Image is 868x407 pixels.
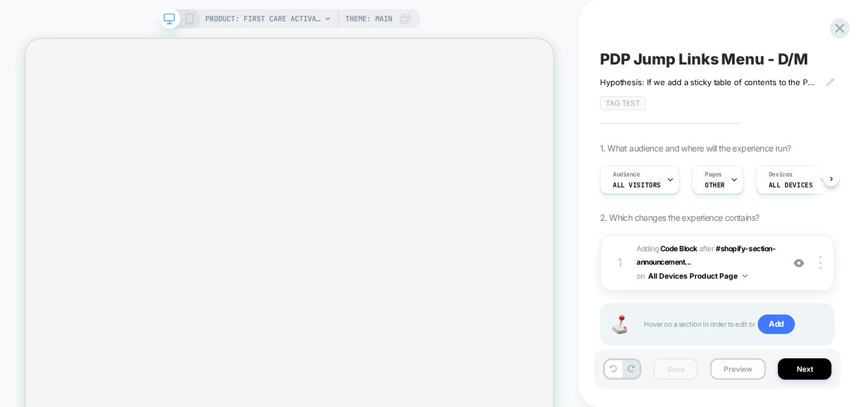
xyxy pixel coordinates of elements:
[600,96,646,110] span: TAG TEST
[205,9,321,29] span: PRODUCT: First Care Activating Serum VI
[778,358,831,380] button: Next
[637,244,775,266] span: #shopify-section-announcement...
[743,274,747,277] img: down arrow
[600,50,808,68] span: PDP Jump Links Menu - D/M
[637,270,644,283] span: on
[613,252,626,274] div: 1
[600,143,791,153] span: 1. What audience and where will the experience run?
[769,170,792,179] span: Devices
[705,181,725,189] span: OTHER
[600,77,817,87] span: Hypothesis: If we add a sticky table of contents to the PDP we can expect to see an increase in a...
[600,212,759,223] span: 2. Which changes the experience contains?
[710,358,766,380] button: Preview
[654,358,698,380] button: Save
[794,258,804,268] img: crossed eye
[819,256,822,270] img: close
[699,244,715,253] span: AFTER
[705,170,722,179] span: Pages
[644,315,821,334] span: Hover on a section in order to edit or
[613,170,640,179] span: Audience
[345,9,392,29] span: Theme: MAIN
[660,244,697,253] b: Code Block
[637,244,697,253] span: Adding
[648,268,747,284] button: All Devices Product Page
[758,315,795,334] span: Add
[607,315,632,334] img: Joystick
[769,181,813,189] span: ALL DEVICES
[613,181,661,189] span: All Visitors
